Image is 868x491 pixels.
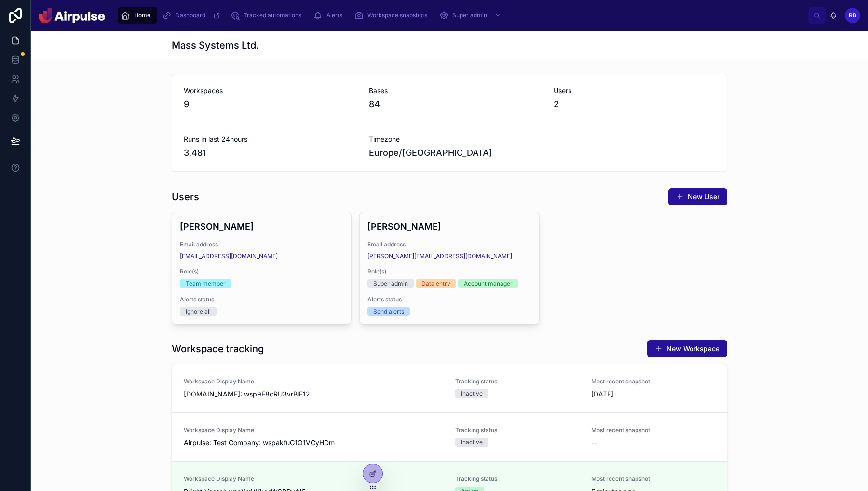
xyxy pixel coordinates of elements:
[326,12,342,19] span: Alerts
[367,296,531,303] span: Alerts status
[373,307,404,316] div: Send alerts
[184,475,444,483] span: Workspace Display Name
[554,86,715,95] span: Users
[184,389,444,399] span: [DOMAIN_NAME]: wsp9F8cRU3vrBlF12
[184,426,444,434] span: Workspace Display Name
[180,220,343,233] h4: [PERSON_NAME]
[172,342,264,355] h1: Workspace tracking
[184,438,444,448] span: Airpulse: Test Company: wspakfuG1O1VCyHDm
[244,12,301,19] span: Tracked automations
[180,252,278,260] a: [EMAIL_ADDRESS][DOMAIN_NAME]
[39,8,105,23] img: App logo
[180,296,343,303] span: Alerts status
[367,220,531,233] h4: [PERSON_NAME]
[186,307,211,316] div: Ignore all
[172,412,727,461] a: Workspace Display NameAirpulse: Test Company: wspakfuG1O1VCyHDmTracking statusInactiveMost recent...
[591,389,613,399] p: [DATE]
[172,190,199,204] h1: Users
[369,86,530,95] span: Bases
[461,389,483,398] div: Inactive
[461,438,483,447] div: Inactive
[591,475,716,483] span: Most recent snapshot
[668,188,727,205] button: New User
[184,135,345,144] span: Runs in last 24hours
[369,135,530,144] span: Timezone
[118,7,157,24] a: Home
[310,7,349,24] a: Alerts
[184,86,345,95] span: Workspaces
[591,426,716,434] span: Most recent snapshot
[452,12,487,19] span: Super admin
[367,241,531,248] span: Email address
[369,146,492,160] span: Europe/[GEOGRAPHIC_DATA]
[367,12,427,19] span: Workspace snapshots
[184,146,345,160] span: 3,481
[373,279,408,288] div: Super admin
[367,252,512,260] a: [PERSON_NAME][EMAIL_ADDRESS][DOMAIN_NAME]
[172,39,259,52] h1: Mass Systems Ltd.
[159,7,225,24] a: Dashboard
[554,97,559,111] span: 2
[172,364,727,412] a: Workspace Display Name[DOMAIN_NAME]: wsp9F8cRU3vrBlF12Tracking statusInactiveMost recent snapshot...
[351,7,434,24] a: Workspace snapshots
[369,97,380,111] span: 84
[176,12,205,19] span: Dashboard
[186,279,226,288] div: Team member
[849,12,856,19] span: RB
[184,97,189,111] span: 9
[134,12,150,19] span: Home
[591,378,716,385] span: Most recent snapshot
[180,241,343,248] span: Email address
[455,378,580,385] span: Tracking status
[113,5,808,26] div: scrollable content
[591,438,597,448] span: --
[647,340,727,357] button: New Workspace
[455,475,580,483] span: Tracking status
[464,279,513,288] div: Account manager
[367,268,531,275] span: Role(s)
[180,268,343,275] span: Role(s)
[455,426,580,434] span: Tracking status
[227,7,308,24] a: Tracked automations
[184,378,444,385] span: Workspace Display Name
[421,279,450,288] div: Data entry
[436,7,506,24] a: Super admin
